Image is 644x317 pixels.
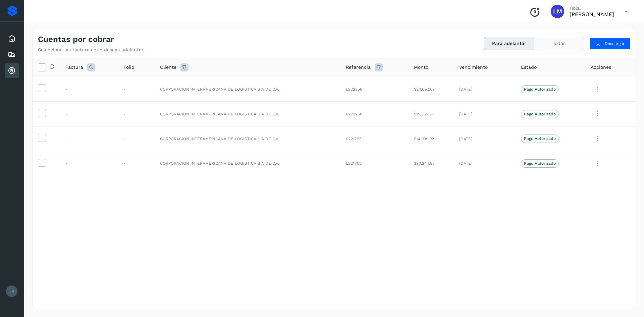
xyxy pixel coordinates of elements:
[155,102,340,126] td: CORPORACION INTERAMERICANA DE LOGISTICA S.A DE C.V.
[118,126,155,151] td: -
[524,161,556,166] p: Pago Autorizado
[118,102,155,126] td: -
[414,64,428,71] span: Monto
[454,102,516,126] td: [DATE]
[590,38,630,50] button: Descargar
[155,77,340,102] td: CORPORACION INTERAMERICANA DE LOGISTICA S.A DE C.V.
[38,47,144,53] p: Selecciona las facturas que deseas adelantar
[591,64,611,71] span: Acciones
[5,63,19,78] div: Cuentas por cobrar
[570,5,614,11] p: Hola,
[409,102,454,126] td: $15,362.57
[409,126,454,151] td: $14,099.02
[459,64,488,71] span: Vencimiento
[155,126,340,151] td: CORPORACION INTERAMERICANA DE LOGISTICA S.A DE C.V.
[524,112,556,116] p: Pago Autorizado
[454,126,516,151] td: [DATE]
[454,151,516,176] td: [DATE]
[605,41,625,47] span: Descargar
[340,151,409,176] td: L221702
[60,126,118,151] td: -
[454,77,516,102] td: [DATE]
[38,35,114,44] h4: Cuentas por cobrar
[409,151,454,176] td: $30,244.85
[5,47,19,62] div: Embarques
[60,151,118,176] td: -
[60,77,118,102] td: -
[484,37,534,50] button: Para adelantar
[340,102,409,126] td: L222250
[340,77,409,102] td: L222258
[524,87,556,92] p: Pago Autorizado
[340,126,409,151] td: L221725
[534,37,584,50] button: Todas
[521,64,537,71] span: Estado
[346,64,371,71] span: Referencia
[123,64,134,71] span: Folio
[160,64,176,71] span: Cliente
[60,102,118,126] td: -
[524,136,556,141] p: Pago Autorizado
[570,11,614,17] p: Lilia Mercado Morales
[409,77,454,102] td: $20,692.67
[155,151,340,176] td: CORPORACION INTERAMERICANA DE LOGISTICA S.A DE C.V.
[5,31,19,46] div: Inicio
[118,77,155,102] td: -
[118,151,155,176] td: -
[65,64,83,71] span: Factura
